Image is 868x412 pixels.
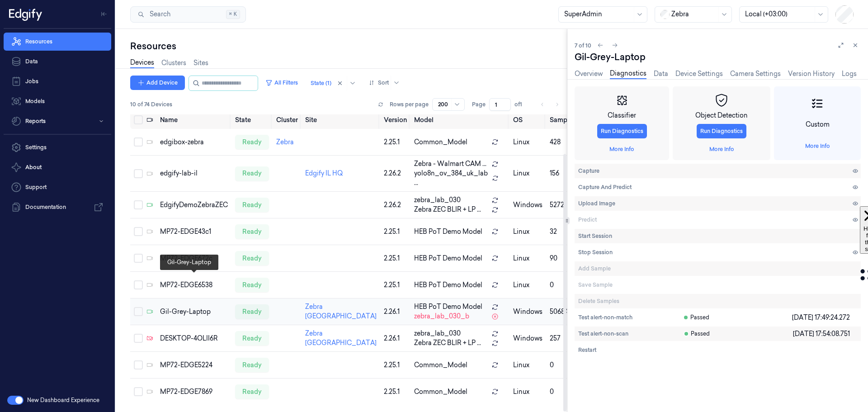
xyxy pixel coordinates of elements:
[550,280,576,290] div: 0
[597,124,647,138] button: Run Diagnostics
[390,100,429,109] p: Rows per page
[384,280,407,290] div: 2.25.1
[160,387,228,397] div: MP72-EDGE7869
[414,169,488,188] span: yolo8n_ov_384_uk_lab ...
[513,254,542,263] p: linux
[305,303,377,320] a: Zebra [GEOGRAPHIC_DATA]
[806,120,830,129] div: Custom
[509,111,546,129] th: OS
[4,178,111,196] a: Support
[513,227,542,237] p: linux
[384,387,407,397] div: 2.25.1
[130,76,185,90] button: Add Device
[414,254,482,263] span: HEB PoT Demo Model
[161,58,186,68] a: Clusters
[134,307,143,316] button: Select row
[550,200,576,210] div: 5272
[134,115,143,124] button: Select all
[4,138,111,156] a: Settings
[414,205,481,214] span: Zebra ZEC BLIR + LP ...
[134,200,143,209] button: Select row
[550,387,576,397] div: 0
[654,69,668,79] a: Data
[302,111,380,129] th: Site
[130,40,567,52] div: Resources
[160,137,228,147] div: edgibox-zebra
[513,200,542,210] p: windows
[414,338,481,348] span: Zebra ZEC BLIR + LP ...
[160,169,228,178] div: edgify-lab-il
[578,167,599,175] span: Capture
[160,200,228,210] div: EdgifyDemoZebraZEC
[235,135,269,149] div: ready
[160,227,228,237] div: MP72-EDGE43c1
[134,334,143,343] button: Select row
[575,42,591,49] span: 7 of 10
[414,329,461,338] span: zebra_lab_030
[4,112,111,130] button: Reports
[513,169,542,178] p: linux
[575,196,619,211] button: Upload Image
[414,137,467,147] span: Common_Model
[380,111,410,129] th: Version
[575,245,616,260] button: Stop Session
[697,124,746,138] button: Run Diagnostics
[550,334,576,343] div: 257
[695,111,748,120] div: Object Detection
[235,198,269,212] div: ready
[805,142,830,150] a: More Info
[550,227,576,237] div: 32
[235,251,269,265] div: ready
[513,137,542,147] p: linux
[134,137,143,147] button: Select row
[575,310,636,325] button: Test alert-non-match
[235,384,269,399] div: ready
[4,33,111,51] a: Resources
[550,360,576,370] div: 0
[130,6,246,23] button: Search⌘K
[788,69,835,79] a: Version History
[414,387,467,397] span: Common_Model
[575,51,861,63] div: Gil-Grey-Laptop
[802,139,834,153] button: More Info
[134,360,143,369] button: Select row
[384,137,407,147] div: 2.25.1
[235,331,269,346] div: ready
[160,360,228,370] div: MP72-EDGE5224
[231,111,273,129] th: State
[683,313,709,322] span: Passed
[513,280,542,290] p: linux
[792,313,850,322] span: [DATE] 17:49:24.272
[550,307,576,317] div: 50684
[706,142,738,156] button: More Info
[513,334,542,343] p: windows
[384,307,407,317] div: 2.26.1
[235,278,269,292] div: ready
[4,92,111,110] a: Models
[414,227,482,237] span: HEB PoT Demo Model
[684,330,710,338] span: Passed
[156,111,231,129] th: Name
[235,224,269,239] div: ready
[4,198,111,216] a: Documentation
[130,58,154,68] a: Devices
[550,137,576,147] div: 428
[262,76,302,90] button: All Filters
[305,169,343,177] a: Edgify IL HQ
[134,227,143,236] button: Select row
[608,111,636,120] div: Classifier
[575,180,635,194] button: Capture And Predict
[384,254,407,263] div: 2.25.1
[578,199,615,208] span: Upload Image
[842,69,857,79] a: Logs
[305,329,377,347] a: Zebra [GEOGRAPHIC_DATA]
[578,248,613,256] span: Stop Session
[550,254,576,263] div: 90
[513,307,542,317] p: windows
[513,387,542,397] p: linux
[793,329,850,339] span: [DATE] 17:54:08.751
[410,111,509,129] th: Model
[575,69,603,79] a: Overview
[97,7,111,21] button: Toggle Navigation
[134,387,143,396] button: Select row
